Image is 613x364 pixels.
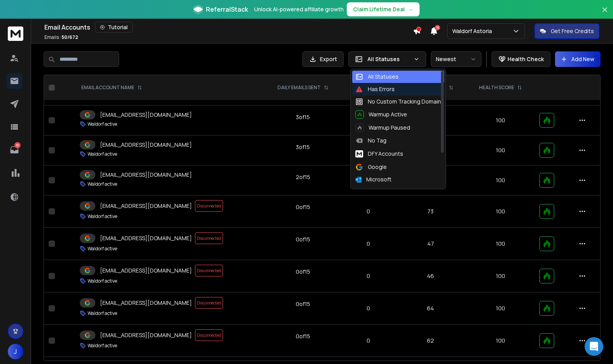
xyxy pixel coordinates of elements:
[296,143,310,151] div: 3 of 15
[395,325,466,357] td: 62
[452,27,495,35] p: Waldorf Astoria
[278,84,321,91] p: DAILY EMAILS SENT
[100,331,192,339] p: [EMAIL_ADDRESS][DOMAIN_NAME]
[551,27,594,35] p: Get Free Credits
[296,236,310,243] div: 0 of 15
[395,292,466,325] td: 64
[492,51,550,67] button: Health Check
[44,34,78,40] p: Emails :
[466,292,535,325] td: 100
[466,260,535,292] td: 100
[508,55,544,63] p: Health Check
[100,111,192,119] p: [EMAIL_ADDRESS][DOMAIN_NAME]
[355,85,395,93] div: Has Errors
[100,141,192,149] p: [EMAIL_ADDRESS][DOMAIN_NAME]
[8,344,23,359] button: J
[466,325,535,357] td: 100
[585,337,603,356] div: Open Intercom Messenger
[296,300,310,308] div: 0 of 15
[14,142,21,148] p: 32
[347,176,390,184] p: 0
[367,55,410,63] p: All Statuses
[347,272,390,280] p: 0
[195,297,223,309] span: Disconnected
[88,121,117,127] p: Waldorf active
[395,260,466,292] td: 46
[88,213,117,220] p: Waldorf active
[555,51,601,67] button: Add New
[88,246,117,252] p: Waldorf active
[88,343,117,349] p: Waldorf active
[296,203,310,211] div: 0 of 15
[466,106,535,135] td: 100
[466,165,535,195] td: 100
[347,2,420,16] button: Claim Lifetime Deal→
[347,337,390,345] p: 0
[95,22,133,33] button: Tutorial
[355,123,410,132] div: Warmup Paused
[347,116,390,124] p: 0
[395,228,466,260] td: 47
[479,84,514,91] p: HEALTH SCORE
[100,234,192,242] p: [EMAIL_ADDRESS][DOMAIN_NAME]
[395,195,466,228] td: 73
[466,135,535,165] td: 100
[431,51,481,67] button: Newest
[600,5,610,23] button: Close banner
[81,84,142,91] div: EMAIL ACCOUNT NAME
[355,110,407,119] div: Warmup Active
[355,73,399,81] div: All Statuses
[466,228,535,260] td: 100
[88,278,117,284] p: Waldorf active
[44,22,413,33] div: Email Accounts
[195,329,223,341] span: Disconnected
[534,23,599,39] button: Get Free Credits
[296,268,310,276] div: 0 of 15
[466,195,535,228] td: 100
[7,142,22,158] a: 32
[296,113,310,121] div: 3 of 15
[435,25,440,30] span: 16
[296,173,310,181] div: 2 of 15
[100,171,192,179] p: [EMAIL_ADDRESS][DOMAIN_NAME]
[88,151,117,157] p: Waldorf active
[408,5,413,13] span: →
[88,181,117,187] p: Waldorf active
[195,265,223,276] span: Disconnected
[347,146,390,154] p: 0
[88,310,117,317] p: Waldorf active
[355,137,386,144] div: No Tag
[355,176,392,183] div: Microsoft
[61,34,78,40] span: 50 / 672
[347,304,390,312] p: 0
[195,232,223,244] span: Disconnected
[100,267,192,274] p: [EMAIL_ADDRESS][DOMAIN_NAME]
[355,163,387,171] div: Google
[302,51,344,67] button: Export
[100,299,192,307] p: [EMAIL_ADDRESS][DOMAIN_NAME]
[254,5,344,13] p: Unlock AI-powered affiliate growth
[195,200,223,212] span: Disconnected
[347,207,390,215] p: 0
[347,240,390,248] p: 0
[206,5,248,14] span: ReferralStack
[100,202,192,210] p: [EMAIL_ADDRESS][DOMAIN_NAME]
[296,332,310,340] div: 0 of 15
[355,149,403,158] div: DFY Accounts
[355,98,441,106] div: No Custom Tracking Domain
